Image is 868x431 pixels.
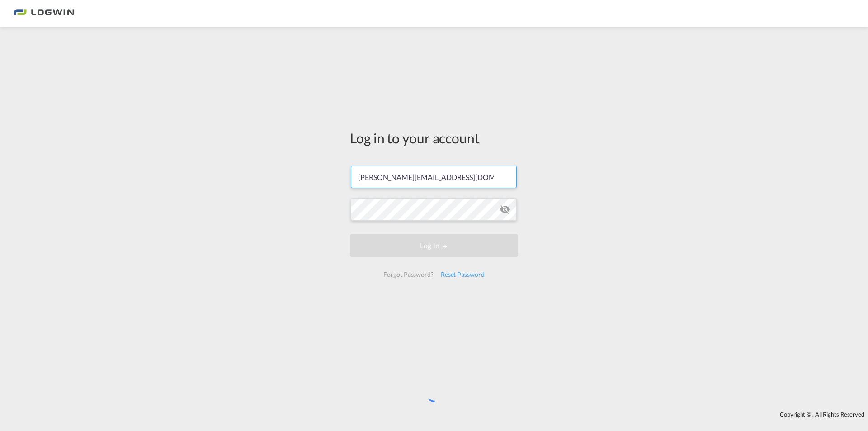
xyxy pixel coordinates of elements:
[350,234,518,257] button: LOGIN
[351,166,517,188] input: Enter email/phone number
[350,128,518,147] div: Log in to your account
[500,204,510,215] md-icon: icon-eye-off
[437,266,488,283] div: Reset Password
[380,266,437,283] div: Forgot Password?
[14,4,75,24] img: bc73a0e0d8c111efacd525e4c8ad7d32.png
